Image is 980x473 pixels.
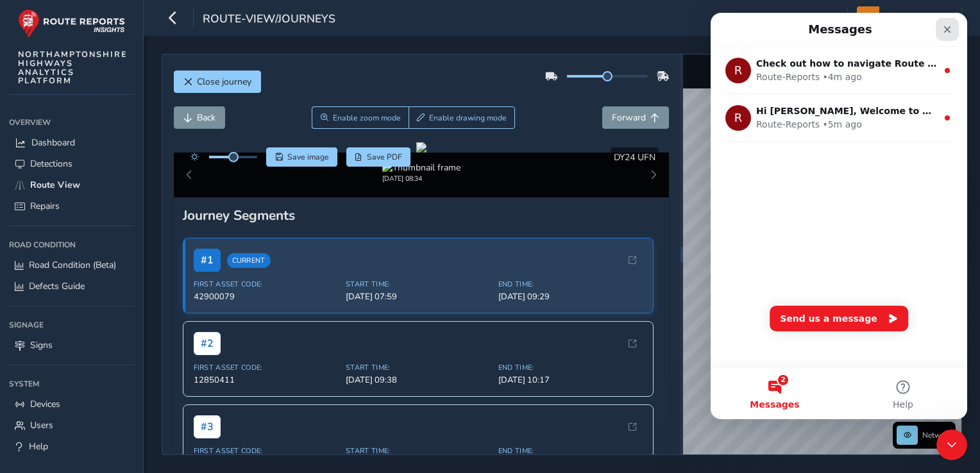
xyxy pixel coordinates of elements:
[9,276,134,297] a: Defects Guide
[203,11,335,29] span: route-view/journeys
[346,291,491,303] span: [DATE] 07:59
[9,415,134,436] a: Users
[46,58,109,71] div: Route-Reports
[174,106,225,129] button: Back
[194,363,339,372] span: First Asset Code:
[30,158,72,170] span: Detections
[197,76,251,88] span: Close journey
[498,279,643,289] span: End Time:
[15,92,40,118] div: Profile image for Route-Reports
[194,291,339,303] span: 42900079
[9,394,134,415] a: Devices
[9,174,134,195] a: Route View
[182,387,203,396] span: Help
[498,374,643,386] span: [DATE] 10:17
[194,374,339,386] span: 12850411
[409,106,516,129] button: Draw
[194,249,221,272] span: # 1
[936,429,967,460] iframe: Intercom live chat
[9,132,134,153] a: Dashboard
[31,137,75,149] span: Dashboard
[194,446,339,456] span: First Asset Code:
[346,147,411,167] button: PDF
[857,6,952,29] button: [PERSON_NAME]
[112,105,151,119] div: • 5m ago
[18,50,128,85] span: NORTHAMPTONSHIRE HIGHWAYS ANALYTICS PLATFORM
[30,419,53,431] span: Users
[346,363,491,372] span: Start Time:
[884,6,948,29] span: [PERSON_NAME]
[382,174,460,183] div: [DATE] 08:34
[59,293,198,319] button: Send us a message
[9,153,134,174] a: Detections
[46,105,109,119] div: Route-Reports
[194,415,221,438] span: # 3
[30,200,60,212] span: Repairs
[128,355,257,406] button: Help
[9,195,134,217] a: Repairs
[9,315,134,335] div: Signage
[46,46,271,56] span: Check out how to navigate Route View here!
[30,339,53,351] span: Signs
[30,179,80,191] span: Route View
[614,151,655,163] span: DY24 UFN
[194,332,221,355] span: # 2
[39,387,89,396] span: Messages
[183,206,661,224] div: Journey Segments
[9,436,134,457] a: Help
[30,398,60,410] span: Devices
[498,291,643,303] span: [DATE] 09:29
[174,71,261,93] button: Close journey
[346,279,491,289] span: Start Time:
[498,363,643,372] span: End Time:
[9,113,134,132] div: Overview
[612,112,646,124] span: Forward
[857,6,879,29] img: diamond-layout
[602,106,669,129] button: Forward
[346,374,491,386] span: [DATE] 09:38
[29,259,116,271] span: Road Condition (Beta)
[711,13,967,419] iframe: Intercom live chat
[9,254,134,276] a: Road Condition (Beta)
[9,374,134,394] div: System
[18,9,125,38] img: rr logo
[266,147,337,167] button: Save
[922,430,952,440] span: Network
[29,280,85,292] span: Defects Guide
[227,253,271,268] span: Current
[112,58,151,71] div: • 4m ago
[197,112,215,124] span: Back
[367,152,402,162] span: Save PDF
[287,152,329,162] span: Save image
[382,162,460,174] img: Thumbnail frame
[346,446,491,456] span: Start Time:
[9,335,134,356] a: Signs
[498,446,643,456] span: End Time:
[194,279,339,289] span: First Asset Code:
[333,113,401,123] span: Enable zoom mode
[312,106,409,129] button: Zoom
[429,113,507,123] span: Enable drawing mode
[29,440,48,452] span: Help
[9,235,134,254] div: Road Condition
